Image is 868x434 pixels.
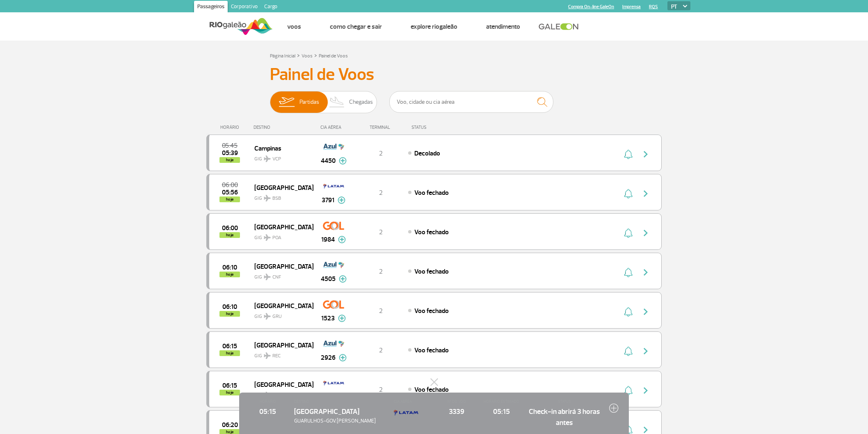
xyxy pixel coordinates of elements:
div: CIA AÉREA [313,125,354,130]
img: sino-painel-voo.svg [624,149,633,159]
a: RQS [649,4,658,9]
span: Voo fechado [414,307,449,315]
img: destiny_airplane.svg [264,392,271,398]
span: [GEOGRAPHIC_DATA] [254,340,307,350]
a: Cargo [261,1,281,14]
a: Atendimento [486,23,520,31]
span: [GEOGRAPHIC_DATA] [254,222,307,232]
span: GIG [254,151,307,163]
span: 3791 [322,195,334,205]
img: slider-embarque [274,91,299,113]
span: GIG [254,269,307,281]
img: mais-info-painel-voo.svg [338,196,345,204]
span: Campinas [254,143,307,153]
img: sino-painel-voo.svg [624,307,633,317]
span: 2 [379,267,383,276]
img: mais-info-painel-voo.svg [338,315,346,322]
span: 2 [379,189,383,197]
span: STATUS [528,399,601,404]
h3: Painel de Voos [270,64,598,85]
img: sino-painel-voo.svg [624,189,633,199]
span: 1523 [321,313,335,323]
span: GIG [254,230,307,242]
span: hoje [219,196,240,202]
span: 05:15 [483,406,520,417]
span: Voo fechado [414,346,449,354]
img: destiny_airplane.svg [264,234,271,241]
span: [GEOGRAPHIC_DATA] [254,379,307,390]
span: GUARULHOS-GOV. [PERSON_NAME] [294,417,386,425]
img: seta-direita-painel-voo.svg [641,386,651,395]
img: mais-info-painel-voo.svg [339,354,347,361]
img: seta-direita-painel-voo.svg [641,228,651,238]
span: hoje [219,311,240,317]
span: GRU [272,392,282,399]
span: 2 [379,149,383,158]
div: STATUS [407,125,474,130]
a: Explore RIOgaleão [411,23,457,31]
span: GIG [254,348,307,360]
img: seta-direita-painel-voo.svg [641,189,651,199]
img: sino-painel-voo.svg [624,267,633,277]
a: Imprensa [622,4,641,9]
span: Decolado [414,149,440,158]
div: TERMINAL [354,125,407,130]
span: VCP [272,155,281,163]
span: hoje [219,232,240,238]
a: Passageiros [194,1,228,14]
img: sino-painel-voo.svg [624,228,633,238]
a: Corporativo [228,1,261,14]
a: > [297,50,300,60]
img: mais-info-painel-voo.svg [339,157,347,164]
span: Check-in abrirá 3 horas antes [528,406,601,428]
span: 2 [379,307,383,315]
span: 2025-08-25 05:56:00 [222,190,238,195]
span: 4450 [321,156,336,166]
a: Voos [287,23,301,31]
span: HORÁRIO [249,399,286,404]
span: [GEOGRAPHIC_DATA] [254,182,307,193]
a: Como chegar e sair [330,23,382,31]
img: destiny_airplane.svg [264,352,271,359]
span: 05:15 [249,406,286,417]
span: 2025-08-25 05:45:00 [222,143,238,148]
span: 2 [379,346,383,354]
span: 2025-08-25 06:10:00 [222,304,237,310]
span: 1984 [321,235,335,244]
span: 3339 [439,406,475,417]
span: GIG [254,308,307,320]
span: 2025-08-25 06:15:00 [222,343,237,349]
span: 2025-08-25 06:00:00 [222,182,238,188]
img: destiny_airplane.svg [264,313,271,320]
a: Página Inicial [270,53,295,59]
img: seta-direita-painel-voo.svg [641,307,651,317]
a: Compra On-line GaleOn [568,4,614,9]
a: Painel de Voos [319,53,348,59]
input: Voo, cidade ou cia aérea [389,91,553,113]
img: sino-painel-voo.svg [624,346,633,356]
img: seta-direita-painel-voo.svg [641,346,651,356]
span: CNF [272,274,281,281]
img: destiny_airplane.svg [264,195,271,201]
span: 2 [379,386,383,394]
span: [GEOGRAPHIC_DATA] [254,300,307,311]
img: destiny_airplane.svg [264,274,271,280]
span: hoje [219,350,240,356]
span: Voo fechado [414,386,449,394]
span: Voo fechado [414,228,449,236]
span: 4505 [321,274,336,284]
img: seta-direita-painel-voo.svg [641,149,651,159]
span: hoje [219,157,240,163]
span: POA [272,234,281,242]
div: HORÁRIO [209,125,254,130]
span: GRU [272,313,282,320]
span: hoje [219,272,240,277]
img: seta-direita-painel-voo.svg [641,267,651,277]
span: 2025-08-25 06:00:00 [222,225,238,231]
span: hoje [219,390,240,395]
span: 2926 [321,353,336,363]
a: Voos [302,53,313,59]
span: Nº DO VOO [439,399,475,404]
span: REC [272,352,281,360]
span: 2025-08-25 06:15:00 [222,383,237,388]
